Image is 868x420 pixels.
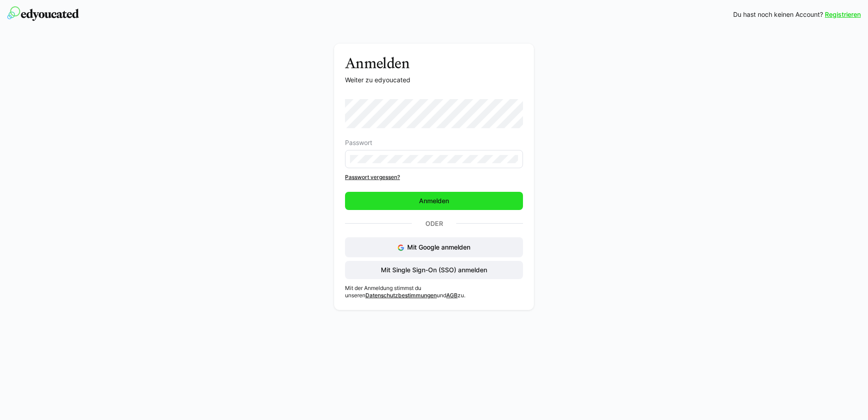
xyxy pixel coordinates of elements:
span: Mit Single Sign-On (SSO) anmelden [380,265,488,275]
span: Anmelden [418,196,450,205]
button: Mit Single Sign-On (SSO) anmelden [345,261,523,279]
span: Passwort [345,139,372,146]
p: Oder [412,217,456,230]
button: Anmelden [345,192,523,210]
a: AGB [446,292,458,299]
span: Mit Google anmelden [407,243,470,251]
a: Passwort vergessen? [345,174,523,181]
p: Weiter zu edyoucated [345,75,523,85]
p: Mit der Anmeldung stimmst du unseren und zu. [345,285,523,299]
a: Registrieren [825,10,861,19]
span: Du hast noch keinen Account? [733,10,823,19]
img: edyoucated [7,6,79,21]
a: Datenschutzbestimmungen [365,292,437,299]
h3: Anmelden [345,55,523,72]
button: Mit Google anmelden [345,237,523,257]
